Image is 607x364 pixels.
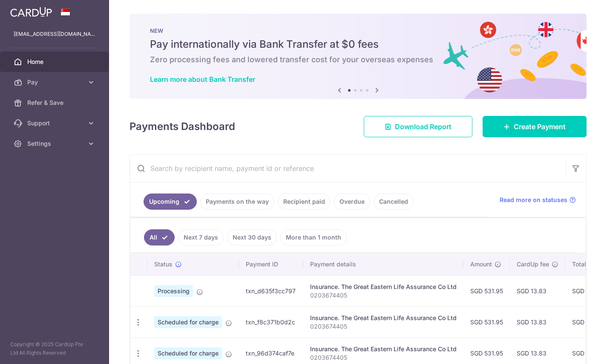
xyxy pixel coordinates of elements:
h5: Pay internationally via Bank Transfer at $0 fees [150,38,566,51]
span: Refer & Save [27,98,83,107]
a: Learn more about Bank Transfer [150,75,255,84]
a: Upcoming [144,194,197,210]
span: Create Payment [514,121,566,132]
span: CardUp fee [517,260,549,269]
a: Next 30 days [227,229,277,246]
span: Status [154,260,173,269]
td: SGD 13.83 [510,275,565,306]
a: Read more on statuses [500,196,576,204]
h4: Payments Dashboard [129,119,235,134]
p: 0203674405 [310,322,457,331]
a: Cancelled [374,194,414,210]
p: 0203674405 [310,291,457,300]
td: SGD 531.95 [463,306,510,338]
span: Processing [154,285,193,297]
td: SGD 531.95 [463,275,510,306]
div: Insurance. The Great Eastern Life Assurance Co Ltd [310,283,457,291]
span: Support [27,119,83,127]
a: Create Payment [483,116,587,137]
img: CardUp [10,7,52,17]
span: Settings [27,139,83,148]
a: Next 7 days [178,229,224,246]
a: Download Report [364,116,472,137]
td: txn_f8c371b0d2c [239,306,303,338]
p: NEW [150,27,566,34]
input: Search by recipient name, payment id or reference [130,155,566,182]
div: Insurance. The Great Eastern Life Assurance Co Ltd [310,345,457,353]
p: 0203674405 [310,353,457,362]
td: txn_d635f3cc797 [239,275,303,306]
span: Home [27,58,83,66]
span: Scheduled for charge [154,347,222,359]
span: Scheduled for charge [154,316,222,328]
a: More than 1 month [280,229,347,246]
span: Pay [27,78,83,87]
th: Payment details [303,253,463,275]
th: Payment ID [239,253,303,275]
span: Download Report [395,121,452,132]
img: Bank transfer banner [129,14,587,99]
span: Amount [470,260,492,269]
a: Payments on the way [200,194,274,210]
td: SGD 13.83 [510,306,565,338]
h6: Zero processing fees and lowered transfer cost for your overseas expenses [150,55,566,65]
span: Total amt. [572,260,600,269]
p: [EMAIL_ADDRESS][DOMAIN_NAME] [14,30,95,38]
a: Overdue [334,194,370,210]
a: Recipient paid [278,194,331,210]
a: All [144,229,175,246]
div: Insurance. The Great Eastern Life Assurance Co Ltd [310,314,457,322]
span: Read more on statuses [500,196,567,204]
